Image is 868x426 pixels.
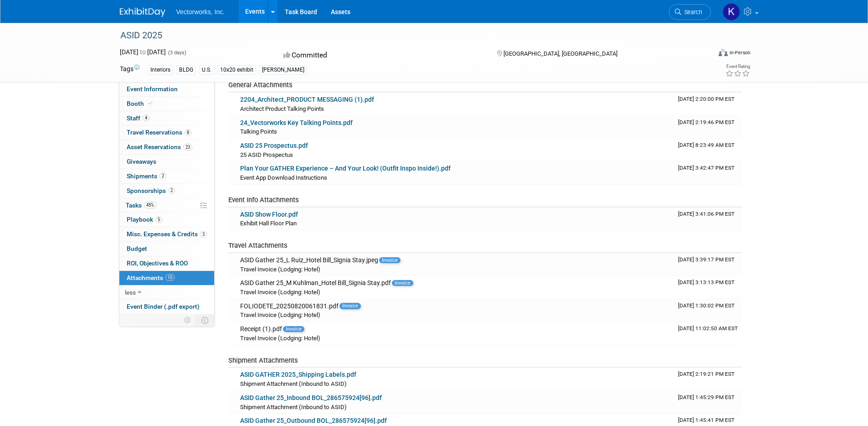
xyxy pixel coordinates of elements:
[240,417,387,424] a: ASID Gather 25_Outbound BOL_286575924[96].pdf
[392,280,413,286] span: Invoice
[240,325,671,333] div: Receipt (1).pdf
[159,172,166,179] span: 2
[185,129,191,136] span: 8
[283,326,304,332] span: Invoice
[240,211,298,218] a: ASID Show Floor.pdf
[678,371,734,377] span: Upload Timestamp
[674,391,742,414] td: Upload Timestamp
[678,211,734,217] span: Upload Timestamp
[127,85,178,93] span: Event Information
[240,335,320,342] span: Travel Invoice (Lodging: Hotel)
[678,302,734,309] span: Upload Timestamp
[674,161,742,184] td: Upload Timestamp
[120,8,165,17] img: ExhibitDay
[127,230,207,238] span: Misc. Expenses & Credits
[127,245,147,252] span: Budget
[678,142,734,148] span: Upload Timestamp
[657,47,751,61] div: Event Format
[176,65,196,75] div: BLDG
[119,271,214,285] a: Attachments15
[678,256,734,263] span: Upload Timestamp
[127,114,149,122] span: Staff
[127,172,166,180] span: Shipments
[678,119,734,125] span: Upload Timestamp
[228,241,288,249] span: Travel Attachments
[119,242,214,256] a: Budget
[143,114,149,121] span: 4
[240,371,356,378] a: ASID GATHER 2025_Shipping Labels.pdf
[183,144,192,151] span: 23
[120,48,166,56] span: [DATE] [DATE]
[117,27,697,44] div: ASID 2025
[729,49,750,56] div: In-Person
[127,274,175,281] span: Attachments
[119,198,214,213] a: Tasks45%
[678,394,734,400] span: Upload Timestamp
[674,253,742,276] td: Upload Timestamp
[127,158,156,165] span: Giveaways
[180,314,196,326] td: Personalize Event Tab Strip
[167,50,186,56] span: (3 days)
[259,65,307,75] div: [PERSON_NAME]
[240,289,320,296] span: Travel Invoice (Lodging: Hotel)
[119,125,214,140] a: Travel Reservations8
[168,187,175,194] span: 2
[240,312,320,318] span: Travel Invoice (Lodging: Hotel)
[148,65,173,75] div: Interiors
[674,208,742,230] td: Upload Timestamp
[240,394,382,401] a: ASID Gather 25_Inbound BOL_286575924[96].pdf
[127,143,192,151] span: Asset Reservations
[127,187,175,194] span: Sponsorships
[240,151,293,158] span: 25 ASID Prospectus
[240,96,374,103] a: 2204_Architect_PRODUCT MESSAGING (1).pdf
[240,404,347,410] span: Shipment Attachment (Inbound to ASID)
[240,165,451,172] a: Plan Your GATHER Experience – And Your Look! (Outfit Inspo Inside!).pdf
[120,64,139,75] td: Tags
[674,276,742,299] td: Upload Timestamp
[119,213,214,227] a: Playbook5
[119,140,214,154] a: Asset Reservations23
[195,314,214,326] td: Toggle Event Tabs
[674,139,742,161] td: Upload Timestamp
[127,260,188,267] span: ROI, Objectives & ROO
[127,303,200,310] span: Event Binder (.pdf export)
[669,4,711,20] a: Search
[119,184,214,198] a: Sponsorships2
[240,220,297,227] span: Exhibit Hall Floor Plan
[165,274,175,281] span: 15
[228,356,298,364] span: Shipment Attachments
[678,417,734,423] span: Upload Timestamp
[674,116,742,139] td: Upload Timestamp
[678,279,734,286] span: Upload Timestamp
[674,93,742,115] td: Upload Timestamp
[199,65,214,75] div: U.S.
[719,49,728,56] img: Format-Inperson.png
[678,165,734,171] span: Upload Timestamp
[674,368,742,390] td: Upload Timestamp
[119,97,214,111] a: Booth
[681,9,702,16] span: Search
[723,3,740,21] img: Keith Ragsdale
[240,142,308,149] a: ASID 25 Prospectus.pdf
[240,174,327,181] span: Event App Download Instructions
[240,266,320,273] span: Travel Invoice (Lodging: Hotel)
[119,169,214,183] a: Shipments2
[240,128,277,135] span: Talking Points
[678,325,738,332] span: Upload Timestamp
[281,47,482,63] div: Committed
[119,155,214,169] a: Giveaways
[144,202,156,208] span: 45%
[126,202,156,209] span: Tasks
[379,257,401,263] span: Invoice
[240,119,353,126] a: 24_Vectorworks Key Talking Points.pdf
[127,100,154,107] span: Booth
[119,82,214,96] a: Event Information
[127,129,191,136] span: Travel Reservations
[119,111,214,125] a: Staff4
[725,64,750,69] div: Event Rating
[228,81,293,89] span: General Attachments
[503,50,617,57] span: [GEOGRAPHIC_DATA], [GEOGRAPHIC_DATA]
[139,48,147,56] span: to
[217,65,256,75] div: 10x20 exhibit
[674,299,742,322] td: Upload Timestamp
